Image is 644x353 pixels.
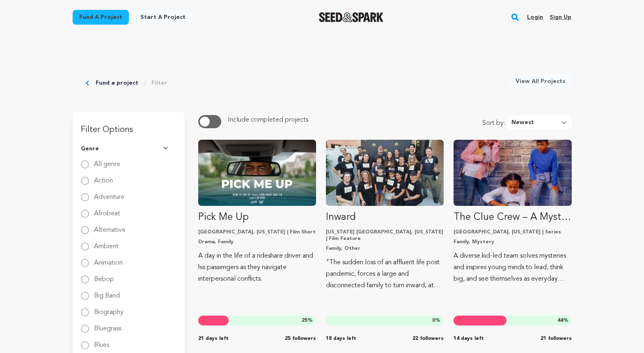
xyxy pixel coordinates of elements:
[302,318,307,323] span: 25
[198,229,316,235] p: [GEOGRAPHIC_DATA], [US_STATE] | Film Short
[454,250,571,285] p: A diverse kid-led team solves mysteries and inspires young minds to lead, think big, and see them...
[454,335,484,342] span: 14 days left
[326,229,444,242] p: [US_STATE] [GEOGRAPHIC_DATA], [US_STATE] | Film Feature
[326,245,444,252] p: Family, Other
[509,74,572,89] a: View All Projects
[454,239,571,245] p: Family, Mystery
[73,10,129,25] a: Fund a project
[285,335,316,342] span: 25 followers
[482,118,506,130] span: Sort by:
[557,318,563,323] span: 44
[198,140,316,285] a: Fund Pick Me Up
[81,145,99,153] span: Genre
[94,270,114,283] label: Bebop
[134,10,192,25] a: Start a project
[94,286,120,299] label: Big Band
[73,112,185,138] h3: Filter Options
[228,117,308,123] span: Include completed projects
[432,317,440,324] span: %
[86,74,167,92] div: Breadcrumb
[198,239,316,245] p: Drama, Family
[94,319,121,332] label: Bluegrass
[319,12,383,22] a: Seed&Spark Homepage
[319,12,383,22] img: Seed&Spark Logo Dark Mode
[454,140,571,285] a: Fund The Clue Crew – A Mystery Series by Kids, for Kids
[454,211,571,224] p: The Clue Crew – A Mystery Series by Kids, for Kids
[94,155,120,168] label: All genre
[198,250,316,285] p: A day in the life of a rideshare driver and his passengers as they navigate interpersonal conflicts.
[94,187,124,201] label: Adventure
[527,11,543,24] a: Login
[302,317,313,324] span: %
[557,317,568,324] span: %
[541,335,572,342] span: 21 followers
[550,11,571,24] a: Sign up
[454,229,571,235] p: [GEOGRAPHIC_DATA], [US_STATE] | Series
[326,257,444,291] p: "The sudden loss of an affluent life post pandemic, forces a large and disconnected family to tur...
[94,220,126,233] label: Alternative
[94,237,119,250] label: Ambient
[413,335,444,342] span: 22 followers
[94,335,109,348] label: Blues
[326,335,356,342] span: 18 days left
[432,318,435,323] span: 0
[94,302,124,316] label: Biography
[94,253,123,266] label: Animation
[94,171,113,184] label: Action
[198,211,316,224] p: Pick Me Up
[151,79,167,87] a: Filter
[96,79,138,87] a: Fund a project
[81,138,176,159] button: Genre
[94,204,120,217] label: Afrobeat
[198,335,229,342] span: 21 days left
[163,147,170,151] img: Seed&Spark Arrow Down Icon
[326,140,444,291] a: Fund Inward
[326,211,444,224] p: Inward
